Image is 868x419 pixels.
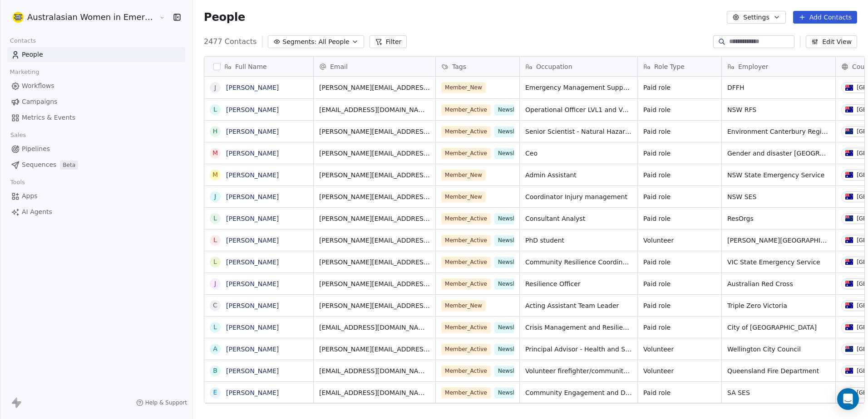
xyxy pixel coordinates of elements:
span: ResOrgs [727,214,830,223]
a: [PERSON_NAME] [226,302,279,309]
span: Newsletter_Subscriber [494,387,563,398]
span: Newsletter_Subscriber [494,104,563,115]
button: Filter [370,35,407,48]
button: Edit View [806,35,857,48]
span: Queensland Fire Department [727,366,830,375]
span: Paid role [643,301,716,310]
span: Emergency Management Support Officer [525,83,632,92]
span: Campaigns [22,97,57,107]
a: Metrics & Events [7,110,185,125]
span: Paid role [643,323,716,332]
a: [PERSON_NAME] [226,367,279,375]
div: J [214,192,216,201]
span: [EMAIL_ADDRESS][DOMAIN_NAME] [319,323,430,332]
span: Member_Active [441,322,491,333]
span: Volunteer [643,345,716,354]
span: Role Type [654,62,685,71]
span: NSW RFS [727,105,830,114]
span: Employer [738,62,768,71]
span: Volunteer [643,366,716,375]
span: Acting Assistant Team Leader [525,301,632,310]
span: Principal Advisor - Health and Safety [525,345,632,354]
a: Pipelines [7,141,185,156]
a: Workflows [7,78,185,93]
a: [PERSON_NAME] [226,324,279,331]
span: Member_New [441,82,486,93]
span: [PERSON_NAME][EMAIL_ADDRESS][PERSON_NAME][DOMAIN_NAME] [319,83,430,92]
span: Marketing [6,65,43,79]
a: Help & Support [136,399,187,406]
span: [EMAIL_ADDRESS][DOMAIN_NAME] [319,366,430,375]
span: Newsletter_Subscriber [494,365,563,376]
span: People [204,10,245,24]
span: Segments: [282,37,316,47]
a: [PERSON_NAME] [226,106,279,113]
span: Member_Active [441,148,491,159]
span: Paid role [643,388,716,397]
div: Role Type [638,57,721,76]
span: Member_Active [441,126,491,137]
span: 2477 Contacts [204,36,256,47]
span: [PERSON_NAME][EMAIL_ADDRESS][PERSON_NAME][DOMAIN_NAME] [319,127,430,136]
span: SA SES [727,388,830,397]
span: Consultant Analyst [525,214,632,223]
div: grid [204,77,314,404]
span: People [22,50,43,59]
span: Newsletter_Subscriber [494,213,563,224]
button: Settings [727,11,785,24]
div: Employer [722,57,835,76]
span: Member_Active [441,213,491,224]
span: [PERSON_NAME][EMAIL_ADDRESS][PERSON_NAME][DOMAIN_NAME] [319,258,430,267]
span: Community Engagement and Diversity and Inclusion [525,388,632,397]
button: Add Contacts [793,11,857,24]
span: Newsletter_Subscriber [494,148,563,159]
span: Member_New [441,191,486,202]
span: Member_Active [441,235,491,246]
span: Paid role [643,171,716,180]
span: NSW SES [727,192,830,201]
span: [PERSON_NAME][EMAIL_ADDRESS][PERSON_NAME][DOMAIN_NAME] [319,279,430,288]
span: Full Name [235,62,267,71]
a: [PERSON_NAME] [226,150,279,157]
div: Tags [436,57,519,76]
span: [PERSON_NAME][EMAIL_ADDRESS][DOMAIN_NAME] [319,345,430,354]
span: Member_New [441,170,486,180]
span: Paid role [643,192,716,201]
span: Occupation [536,62,572,71]
a: [PERSON_NAME] [226,346,279,353]
span: Help & Support [145,399,187,406]
img: Logo%20A%20white%20300x300.png [13,12,24,23]
a: [PERSON_NAME] [226,128,279,135]
span: Australian Red Cross [727,279,830,288]
span: Metrics & Events [22,113,75,122]
span: [PERSON_NAME][EMAIL_ADDRESS][PERSON_NAME][DOMAIN_NAME] [319,214,430,223]
span: Resilience Officer [525,279,632,288]
span: Member_Active [441,387,491,398]
div: Open Intercom Messenger [837,388,859,410]
span: Admin Assistant [525,171,632,180]
span: Newsletter_Subscriber [494,235,563,246]
span: Paid role [643,83,716,92]
span: Operational Officer LVL1 and Volunteer Firefighter [525,105,632,114]
span: Member_Active [441,278,491,289]
span: Newsletter_Subscriber [494,257,563,268]
span: Apps [22,191,38,201]
span: Coordinator Injury management [525,192,632,201]
span: Senior Scientist - Natural Hazards [525,127,632,136]
span: Email [330,62,348,71]
a: [PERSON_NAME] [226,215,279,222]
span: Newsletter_Subscriber [494,344,563,355]
span: Tools [6,175,29,189]
div: L [213,105,217,114]
div: M [212,170,218,180]
div: L [213,322,217,332]
span: [EMAIL_ADDRESS][DOMAIN_NAME] [319,388,430,397]
span: Sequences [22,160,56,170]
a: Apps [7,189,185,204]
div: Full Name [204,57,313,76]
span: Newsletter_Subscriber [494,126,563,137]
div: C [213,301,217,310]
div: L [213,235,217,245]
span: Crisis Management and Resilience Advisor [525,323,632,332]
span: Member_New [441,300,486,311]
